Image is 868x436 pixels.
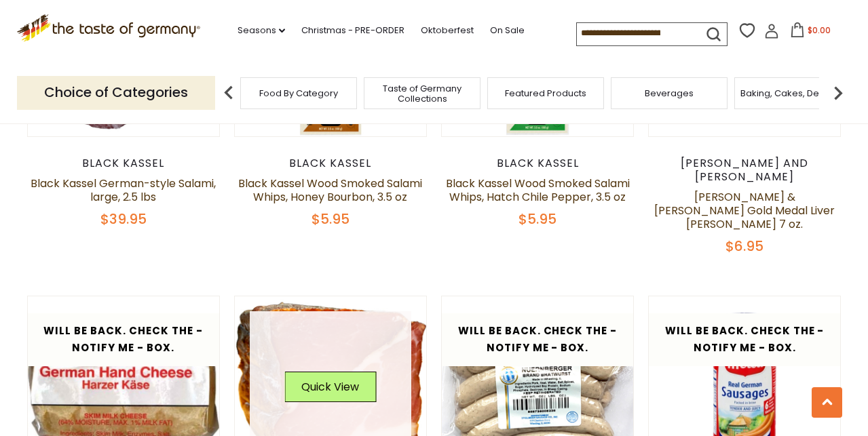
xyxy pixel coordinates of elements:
button: Quick View [284,372,376,402]
a: Christmas - PRE-ORDER [301,23,404,38]
a: [PERSON_NAME] & [PERSON_NAME] Gold Medal Liver [PERSON_NAME] 7 oz. [654,189,835,232]
div: Black Kassel [27,157,221,170]
button: $0.00 [782,22,839,43]
img: next arrow [825,79,852,106]
div: Black Kassel [441,157,635,170]
a: On Sale [490,23,525,38]
span: $5.95 [518,210,556,229]
img: previous arrow [215,79,242,106]
div: Black Kassel [234,157,428,170]
a: Baking, Cakes, Desserts [740,88,846,98]
a: Featured Products [505,88,586,98]
span: $6.95 [725,237,763,256]
a: Oktoberfest [421,23,474,38]
a: Seasons [238,23,285,38]
span: $39.95 [100,210,147,229]
a: Black Kassel Wood Smoked Salami Whips, Hatch Chile Pepper, 3.5 oz [446,176,630,205]
a: Taste of Germany Collections [368,83,476,104]
a: Black Kassel Wood Smoked Salami Whips, Honey Bourbon, 3.5 oz [238,176,422,205]
span: $5.95 [312,210,350,229]
div: [PERSON_NAME] and [PERSON_NAME] [648,157,842,184]
p: Choice of Categories [17,76,215,109]
a: Black Kassel German-style Salami, large, 2.5 lbs [31,176,216,205]
a: Beverages [645,88,694,98]
a: Food By Category [259,88,338,98]
span: $0.00 [808,24,831,36]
